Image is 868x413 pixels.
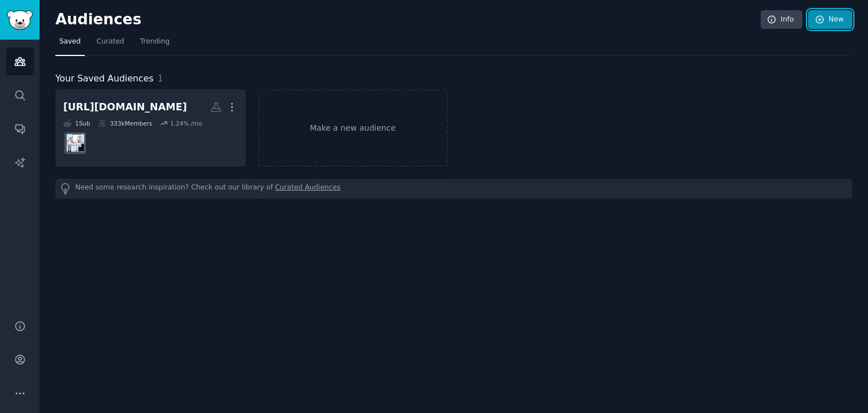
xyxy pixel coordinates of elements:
div: [URL][DOMAIN_NAME] [63,100,187,114]
span: Your Saved Audiences [55,72,154,86]
a: Curated [93,33,128,56]
span: Curated [97,37,124,47]
div: 1.24 % /mo [170,119,202,127]
a: Make a new audience [258,89,448,167]
span: 1 [158,73,163,84]
img: consulting [67,134,84,152]
a: New [808,10,852,29]
a: [URL][DOMAIN_NAME]1Sub333kMembers1.24% /moconsulting [55,89,246,167]
img: GummySearch logo [7,10,33,30]
span: Trending [140,37,170,47]
a: Info [761,10,802,29]
div: Need some research inspiration? Check out our library of [55,179,852,199]
a: Curated Audiences [275,183,341,195]
a: Saved [55,33,85,56]
div: 1 Sub [63,119,90,127]
span: Saved [59,37,81,47]
div: 333k Members [98,119,153,127]
a: Trending [136,33,173,56]
h2: Audiences [55,11,761,29]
